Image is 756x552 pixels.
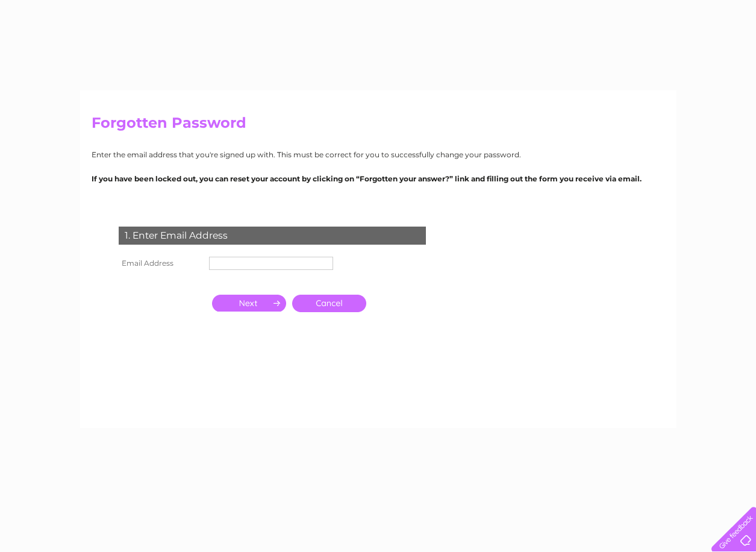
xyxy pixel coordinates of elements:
[116,254,206,273] th: Email Address
[119,227,426,245] div: 1. Enter Email Address
[292,295,366,312] a: Cancel
[92,114,665,137] h2: Forgotten Password
[92,149,665,160] p: Enter the email address that you're signed up with. This must be correct for you to successfully ...
[92,173,665,184] p: If you have been locked out, you can reset your account by clicking on “Forgotten your answer?” l...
